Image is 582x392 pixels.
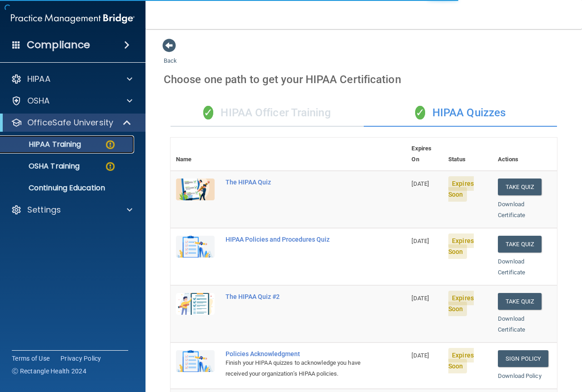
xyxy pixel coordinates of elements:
[27,117,113,128] p: OfficeSafe University
[11,204,132,215] a: Settings
[498,258,525,276] a: Download Certificate
[164,66,564,93] div: Choose one path to get your HIPAA Certification
[27,95,50,106] p: OSHA
[406,138,443,171] th: Expires On
[498,293,542,310] button: Take Quiz
[411,352,429,359] span: [DATE]
[411,295,429,302] span: [DATE]
[498,315,525,333] a: Download Certificate
[11,95,132,106] a: OSHA
[11,117,132,128] a: OfficeSafe University
[448,176,474,202] span: Expires Soon
[12,367,86,376] span: Ⓒ Rectangle Health 2024
[203,106,213,119] span: ✓
[411,180,429,187] span: [DATE]
[27,204,61,215] p: Settings
[415,106,425,119] span: ✓
[6,140,81,149] p: HIPAA Training
[443,138,492,171] th: Status
[498,201,525,218] a: Download Certificate
[12,354,50,363] a: Terms of Use
[226,236,361,243] div: HIPAA Policies and Procedures Quiz
[448,348,474,373] span: Expires Soon
[498,350,548,367] a: Sign Policy
[448,291,474,316] span: Expires Soon
[492,138,557,171] th: Actions
[6,184,130,193] p: Continuing Education
[27,39,90,51] h4: Compliance
[105,139,116,150] img: warning-circle.0cc9ac19.png
[448,233,474,259] span: Expires Soon
[171,99,364,127] div: HIPAA Officer Training
[226,357,361,379] div: Finish your HIPAA quizzes to acknowledge you have received your organization’s HIPAA policies.
[11,74,132,84] a: HIPAA
[411,238,429,244] span: [DATE]
[364,99,557,127] div: HIPAA Quizzes
[498,372,542,379] a: Download Policy
[498,179,542,195] button: Take Quiz
[6,162,80,171] p: OSHA Training
[498,236,542,253] button: Take Quiz
[226,350,361,357] div: Policies Acknowledgment
[226,293,361,300] div: The HIPAA Quiz #2
[171,138,220,171] th: Name
[105,161,116,172] img: warning-circle.0cc9ac19.png
[11,10,135,28] img: PMB logo
[60,354,101,363] a: Privacy Policy
[226,179,361,186] div: The HIPAA Quiz
[164,46,177,64] a: Back
[27,74,50,84] p: HIPAA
